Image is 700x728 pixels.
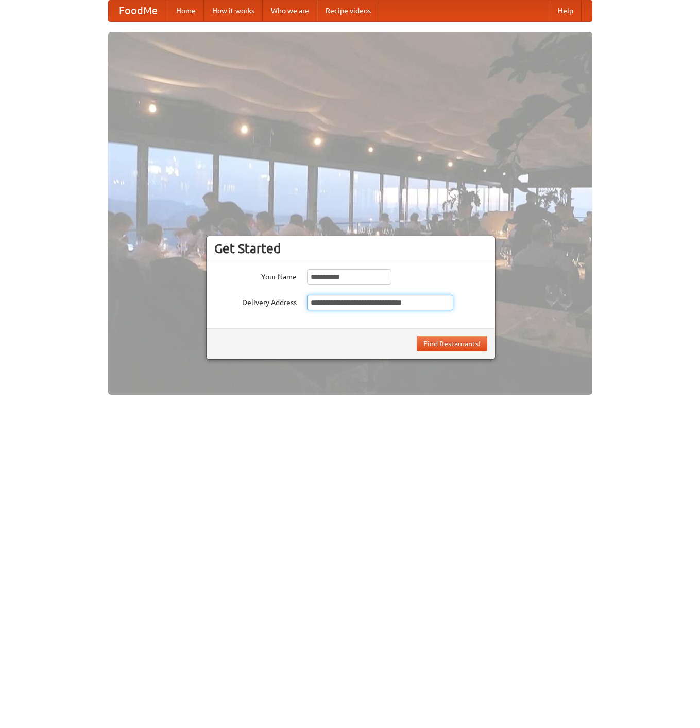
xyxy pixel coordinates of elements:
a: Who we are [263,1,317,21]
a: Home [168,1,204,21]
label: Delivery Address [214,295,297,308]
button: Find Restaurants! [417,336,487,351]
label: Your Name [214,269,297,282]
a: Help [550,1,582,21]
a: FoodMe [109,1,168,21]
a: Recipe videos [317,1,379,21]
a: How it works [204,1,263,21]
h3: Get Started [214,241,487,256]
